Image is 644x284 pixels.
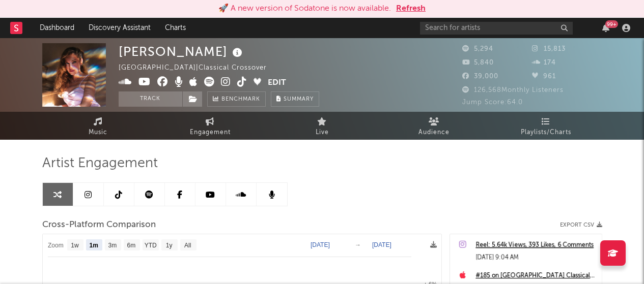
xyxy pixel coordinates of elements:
[602,24,609,32] button: 99+
[532,73,556,80] span: 961
[207,91,266,107] a: Benchmark
[271,91,319,107] button: Summary
[89,242,98,249] text: 1m
[127,242,135,249] text: 6m
[396,3,426,15] button: Refresh
[108,242,117,249] text: 3m
[42,112,154,140] a: Music
[119,91,182,107] button: Track
[462,46,493,52] span: 5,294
[462,87,564,93] span: 126,568 Monthly Listeners
[154,112,266,140] a: Engagement
[165,242,172,249] text: 1y
[420,22,573,35] input: Search for artists
[311,241,330,248] text: [DATE]
[89,127,107,139] span: Music
[475,270,597,282] a: #185 on [GEOGRAPHIC_DATA] Classical Top Songs
[355,241,361,248] text: →
[560,222,602,228] button: Export CSV
[418,127,450,139] span: Audience
[48,242,64,249] text: Zoom
[284,97,314,102] span: Summary
[184,242,191,249] text: All
[605,20,618,28] div: 99 +
[475,239,597,251] a: Reel: 5.64k Views, 393 Likes, 6 Comments
[221,93,260,106] span: Benchmark
[462,73,498,80] span: 39,000
[378,112,490,140] a: Audience
[475,251,597,264] div: [DATE] 9:04 AM
[532,59,556,66] span: 174
[266,112,378,140] a: Live
[532,46,566,52] span: 15,813
[218,3,391,15] div: 🚀 A new version of Sodatone is now available.
[71,242,79,249] text: 1w
[190,127,231,139] span: Engagement
[119,43,245,60] div: [PERSON_NAME]
[372,241,391,248] text: [DATE]
[521,127,571,139] span: Playlists/Charts
[81,18,158,38] a: Discovery Assistant
[490,112,602,140] a: Playlists/Charts
[268,77,286,89] button: Edit
[119,62,278,74] div: [GEOGRAPHIC_DATA] | Classical Crossover
[144,242,156,249] text: YTD
[462,59,494,66] span: 5,840
[33,18,81,38] a: Dashboard
[42,219,156,231] span: Cross-Platform Comparison
[316,127,329,139] span: Live
[158,18,193,38] a: Charts
[42,157,158,170] span: Artist Engagement
[462,99,523,106] span: Jump Score: 64.0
